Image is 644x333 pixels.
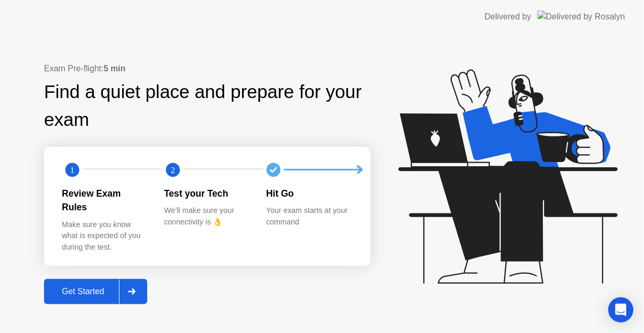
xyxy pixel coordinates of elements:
[62,219,147,253] div: Make sure you know what is expected of you during the test.
[164,187,249,200] div: Test your Tech
[44,78,370,134] div: Find a quiet place and prepare for your exam
[266,187,352,200] div: Hit Go
[171,165,175,175] text: 2
[47,287,119,296] div: Get Started
[44,279,147,304] button: Get Started
[164,205,249,228] div: We’ll make sure your connectivity is 👌
[608,297,634,323] div: Open Intercom Messenger
[70,165,74,175] text: 1
[62,187,147,214] div: Review Exam Rules
[538,10,625,23] img: Delivered by Rosalyn
[485,10,531,23] div: Delivered by
[44,62,370,75] div: Exam Pre-flight:
[266,205,352,228] div: Your exam starts at your command
[104,64,126,73] b: 5 min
